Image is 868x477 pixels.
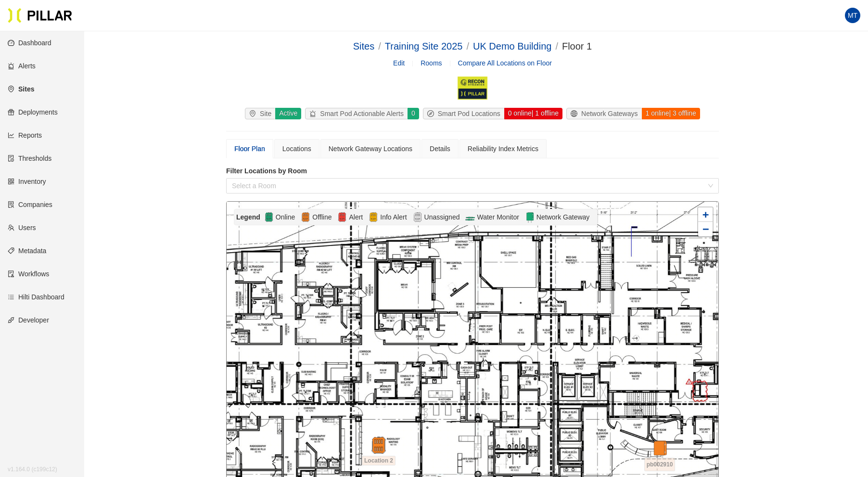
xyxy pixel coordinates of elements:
[337,211,347,223] img: Alert
[473,41,551,52] a: UK Demo Building
[643,440,677,446] div: pb002910
[264,211,274,223] img: Online
[641,108,700,119] div: 1 online | 3 offline
[702,208,709,220] span: +
[8,131,42,139] a: line-chartReports
[457,76,488,100] img: Recon Pillar Construction
[422,212,462,222] span: Unassigned
[421,59,442,67] a: Rooms
[8,108,58,116] a: giftDeployments
[378,41,381,52] span: /
[274,212,297,222] span: Online
[571,110,581,117] span: global
[651,440,668,458] img: gateway-offline.d96533cd.svg
[8,178,46,185] a: qrcodeInventory
[369,211,378,223] img: Alert
[310,212,333,222] span: Offline
[8,8,72,23] img: Pillar Technologies
[236,212,264,222] div: Legend
[8,155,51,162] a: exceptionThresholds
[393,58,405,68] a: Edit
[385,41,463,52] a: Training Site 2025
[535,212,591,222] span: Network Gateway
[525,211,535,223] img: Network Gateway
[8,293,64,301] a: barsHilti Dashboard
[702,223,709,235] span: −
[8,224,36,232] a: teamUsers
[458,59,552,67] a: Compare All Locations on Floor
[275,108,301,119] div: Active
[347,212,365,222] span: Alert
[423,108,504,119] div: Smart Pod Locations
[226,166,719,176] label: Filter Locations by Room
[362,456,396,465] span: Location 2
[407,108,419,119] div: 0
[430,143,450,154] div: Details
[468,143,538,154] div: Reliability Index Metrics
[8,201,52,208] a: solutionCompanies
[234,143,265,154] div: Floor Plan
[8,39,51,47] a: dashboardDashboard
[8,270,49,278] a: auditWorkflows
[249,110,260,117] span: environment
[698,207,713,222] a: Zoom in
[465,211,475,223] img: Flow-Monitor
[245,108,275,119] div: Site
[301,211,310,223] img: Offline
[698,222,713,236] a: Zoom out
[8,247,46,255] a: tagMetadata
[427,110,438,117] span: compass
[848,8,857,23] span: MT
[562,41,592,52] span: Floor 1
[644,458,676,471] span: pb002910
[475,212,521,222] span: Water Monitor
[329,143,412,154] div: Network Gateway Locations
[309,110,320,117] span: alert
[353,41,374,52] a: Sites
[8,85,34,93] a: environmentSites
[504,108,562,119] div: 0 online | 1 offline
[378,212,408,222] span: Info Alert
[282,143,311,154] div: Locations
[413,211,422,223] img: Unassigned
[362,437,396,454] div: Location 2
[466,41,469,52] span: /
[555,41,558,52] span: /
[8,316,49,324] a: apiDeveloper
[370,437,387,454] img: pod-offline.df94d192.svg
[306,108,408,119] div: Smart Pod Actionable Alerts
[303,108,421,119] a: alertSmart Pod Actionable Alerts0
[567,108,641,119] div: Network Gateways
[8,62,36,70] a: alertAlerts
